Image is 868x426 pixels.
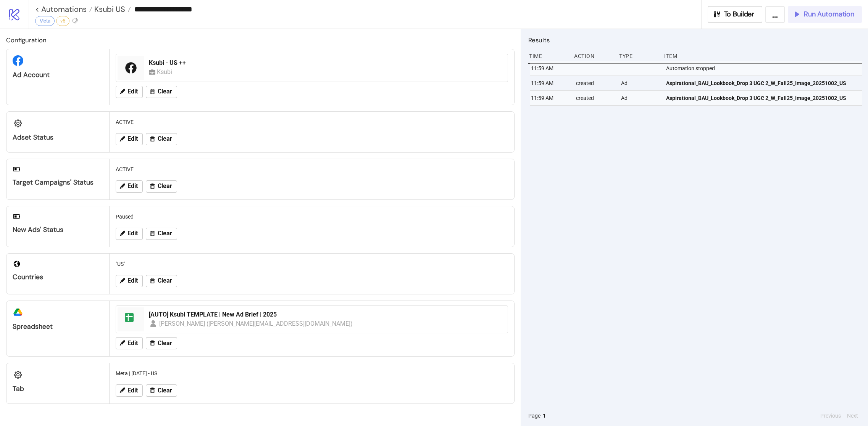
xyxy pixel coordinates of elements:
[575,91,615,105] div: created
[528,412,540,420] span: Page
[146,228,177,240] button: Clear
[127,387,138,394] span: Edit
[573,49,613,63] div: Action
[13,384,103,393] div: Tab
[149,59,503,67] div: Ksubi - US ++
[620,91,660,105] div: Ad
[765,6,785,23] button: ...
[146,275,177,287] button: Clear
[116,86,143,98] button: Edit
[127,135,138,142] span: Edit
[158,88,172,95] span: Clear
[116,133,143,145] button: Edit
[13,225,103,234] div: New Ads' Status
[530,76,570,90] div: 11:59 AM
[149,310,503,319] div: [AUTO] Ksubi TEMPLATE | New Ad Brief | 2025
[158,230,172,237] span: Clear
[818,412,843,420] button: Previous
[146,337,177,349] button: Clear
[92,4,125,14] span: Ksubi US
[575,76,615,90] div: created
[92,5,131,13] a: Ksubi US
[13,273,103,281] div: Countries
[157,67,175,77] div: Ksubi
[113,115,511,129] div: ACTIVE
[113,209,511,224] div: Paused
[540,412,548,420] button: 1
[113,257,511,271] div: "US"
[146,180,177,193] button: Clear
[35,16,55,26] div: Meta
[666,76,858,90] a: Aspirational_BAU_Lookbook_Drop 3 UGC 2_W_Fall25_Image_20251002_US
[116,337,143,349] button: Edit
[116,384,143,397] button: Edit
[35,5,92,13] a: < Automations
[13,71,103,79] div: Ad Account
[158,135,172,142] span: Clear
[56,16,69,26] div: v5
[788,6,862,23] button: Run Automation
[159,319,353,328] div: [PERSON_NAME] ([PERSON_NAME][EMAIL_ADDRESS][DOMAIN_NAME])
[666,79,846,87] span: Aspirational_BAU_Lookbook_Drop 3 UGC 2_W_Fall25_Image_20251002_US
[6,35,515,45] h2: Configuration
[620,76,660,90] div: Ad
[127,277,138,284] span: Edit
[724,10,755,19] span: To Builder
[708,6,763,23] button: To Builder
[158,183,172,190] span: Clear
[528,49,568,63] div: Time
[13,178,103,187] div: Target Campaigns' Status
[665,61,864,76] div: Automation stopped
[127,88,138,95] span: Edit
[13,322,103,331] div: Spreadsheet
[113,162,511,177] div: ACTIVE
[13,133,103,142] div: Adset Status
[804,10,854,19] span: Run Automation
[663,49,862,63] div: Item
[127,183,138,190] span: Edit
[158,387,172,394] span: Clear
[530,91,570,105] div: 11:59 AM
[116,180,143,193] button: Edit
[146,384,177,397] button: Clear
[116,228,143,240] button: Edit
[146,133,177,145] button: Clear
[146,86,177,98] button: Clear
[158,340,172,347] span: Clear
[666,94,846,102] span: Aspirational_BAU_Lookbook_Drop 3 UGC 2_W_Fall25_Image_20251002_US
[113,366,511,381] div: Meta | [DATE] - US
[116,275,143,287] button: Edit
[845,412,860,420] button: Next
[666,91,858,105] a: Aspirational_BAU_Lookbook_Drop 3 UGC 2_W_Fall25_Image_20251002_US
[530,61,570,76] div: 11:59 AM
[127,340,138,347] span: Edit
[127,230,138,237] span: Edit
[618,49,658,63] div: Type
[158,277,172,284] span: Clear
[528,35,862,45] h2: Results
